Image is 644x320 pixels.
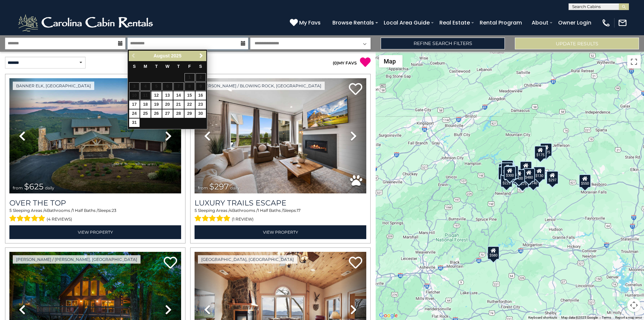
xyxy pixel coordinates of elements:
img: phone-regular-white.png [601,18,611,28]
a: 13 [162,91,173,100]
a: 15 [184,91,195,100]
a: Real Estate [436,17,473,29]
button: Map camera controls [627,299,641,312]
a: 21 [173,100,184,109]
img: thumbnail_167153549.jpeg [9,78,181,193]
a: Terms [602,316,611,319]
div: $480 [523,168,535,181]
span: 23 [112,208,116,213]
span: Friday [188,64,191,69]
span: from [13,185,23,190]
span: daily [45,185,54,190]
span: $625 [24,182,44,191]
a: 17 [129,100,140,109]
a: 26 [151,109,162,118]
div: $140 [527,174,539,187]
button: Change map style [379,55,402,67]
a: 22 [184,100,195,109]
span: Next [199,53,204,58]
a: 24 [129,109,140,118]
a: 19 [151,100,162,109]
div: $225 [500,174,513,187]
div: $175 [534,146,546,159]
div: Sleeping Areas / Bathrooms / Sleeps: [195,208,366,224]
a: View Property [9,225,181,239]
a: Rental Program [476,17,525,29]
span: daily [230,185,239,190]
div: $400 [513,169,525,182]
span: 5 [9,208,12,213]
a: 23 [196,100,206,109]
div: $125 [501,160,514,173]
span: $297 [209,182,229,191]
div: $300 [504,166,516,180]
span: Saturday [199,64,202,69]
span: ( ) [333,60,338,65]
span: 4 [44,208,47,213]
img: Google [377,311,399,320]
span: Map [384,58,396,65]
div: $349 [520,161,532,175]
a: 14 [173,91,184,100]
a: About [528,17,552,29]
span: 1 Half Baths / [72,208,98,213]
span: 5 [195,208,197,213]
div: $625 [506,166,519,179]
a: 29 [184,109,195,118]
a: (0)MY FAVS [333,60,357,65]
span: from [198,185,208,190]
img: White-1-2.png [17,13,156,33]
span: Sunday [133,64,136,69]
div: $425 [501,162,513,176]
div: $130 [533,167,545,180]
span: (1 review) [232,215,254,224]
a: Local Area Guide [380,17,433,29]
a: 25 [140,109,151,118]
span: My Favs [299,18,321,27]
button: Toggle fullscreen view [627,55,641,68]
a: 16 [196,91,206,100]
a: Add to favorites [349,82,362,97]
div: $297 [546,171,558,184]
div: $375 [517,174,529,188]
span: 0 [334,60,337,65]
a: 20 [162,100,173,109]
a: Browse Rentals [329,17,377,29]
a: Open this area in Google Maps (opens a new window) [377,311,399,320]
a: 18 [140,100,151,109]
a: Next [197,52,205,60]
a: Luxury Trails Escape [195,198,366,208]
span: 1 Half Baths / [258,208,283,213]
a: [PERSON_NAME] / [PERSON_NAME], [GEOGRAPHIC_DATA] [13,255,141,264]
div: $230 [498,166,510,180]
a: 28 [173,109,184,118]
span: Wednesday [165,64,169,69]
a: [PERSON_NAME] / Blowing Rock, [GEOGRAPHIC_DATA] [198,82,325,90]
button: Update Results [515,38,639,49]
a: Over The Top [9,198,181,208]
a: 12 [151,91,162,100]
a: Report a map error [615,316,642,319]
span: Tuesday [155,64,158,69]
span: 4 [229,208,232,213]
img: thumbnail_168695581.jpeg [195,78,366,193]
a: [GEOGRAPHIC_DATA], [GEOGRAPHIC_DATA] [198,255,297,264]
span: Map data ©2025 Google [561,316,598,319]
div: $175 [540,143,552,156]
div: $550 [579,174,591,187]
a: View Property [195,225,366,239]
a: 31 [129,119,140,127]
span: August [154,53,170,58]
span: Monday [144,64,147,69]
div: $580 [487,246,499,259]
button: Keyboard shortcuts [528,315,557,320]
span: 17 [297,208,301,213]
a: Add to favorites [349,256,362,270]
img: mail-regular-white.png [618,18,627,28]
a: 27 [162,109,173,118]
div: Sleeping Areas / Bathrooms / Sleeps: [9,208,181,224]
a: 30 [196,109,206,118]
span: Thursday [177,64,180,69]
